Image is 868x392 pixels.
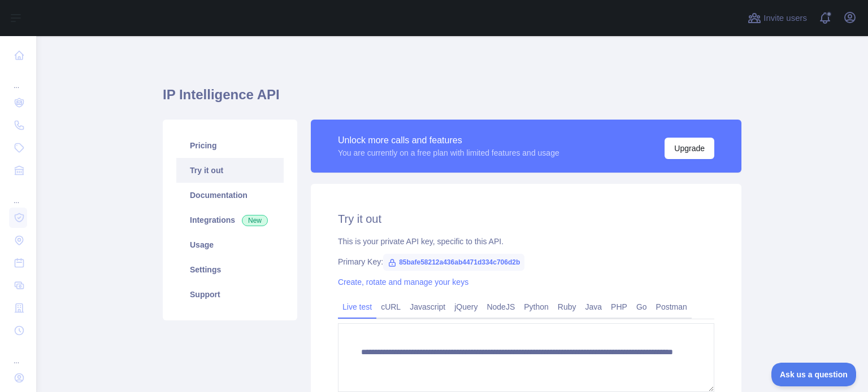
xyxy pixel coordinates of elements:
a: Pricing [176,133,284,158]
h1: IP Intelligence API [163,86,741,113]
a: Integrations New [176,208,284,232]
div: Unlock more calls and features [338,134,559,147]
a: Support [176,282,284,307]
a: Live test [338,298,376,316]
a: Create, rotate and manage your keys [338,278,468,287]
a: NodeJS [482,298,519,316]
a: Javascript [405,298,450,316]
div: ... [9,343,27,365]
a: Ruby [553,298,581,316]
h2: Try it out [338,211,714,227]
a: Try it out [176,158,284,183]
a: Settings [176,257,284,282]
a: Postman [652,298,692,316]
a: Documentation [176,183,284,208]
div: You are currently on a free plan with limited features and usage [338,147,559,158]
a: Usage [176,232,284,257]
button: Upgrade [665,138,714,159]
a: Go [632,298,652,316]
div: This is your private API key, specific to this API. [338,236,714,247]
a: Python [519,298,553,316]
div: Primary Key: [338,256,714,267]
div: ... [9,183,27,205]
a: cURL [376,298,405,316]
div: ... [9,68,27,90]
a: Java [581,298,607,316]
button: Invite users [745,9,809,27]
a: jQuery [450,298,482,316]
span: 85bafe58212a436ab4471d334c706d2b [383,254,524,271]
span: New [242,215,268,226]
a: PHP [606,298,632,316]
iframe: Toggle Customer Support [771,363,857,386]
span: Invite users [763,12,807,25]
